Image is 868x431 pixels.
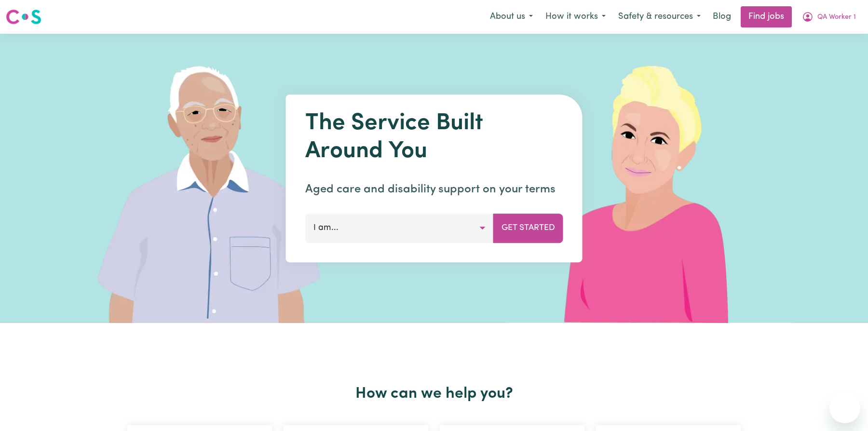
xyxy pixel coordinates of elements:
[796,7,862,27] button: My Account
[539,7,612,27] button: How it works
[817,12,856,23] span: QA Worker 1
[6,8,41,26] img: Careseekers logo
[305,181,563,198] p: Aged care and disability support on your terms
[612,7,707,27] button: Safety & resources
[493,214,563,242] button: Get Started
[305,110,563,165] h1: The Service Built Around You
[707,6,737,27] a: Blog
[305,214,494,242] button: I am...
[6,6,41,28] a: Careseekers logo
[122,385,746,403] h2: How can we help you?
[829,392,860,423] iframe: Button to launch messaging window
[741,6,792,27] a: Find jobs
[484,7,539,27] button: About us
